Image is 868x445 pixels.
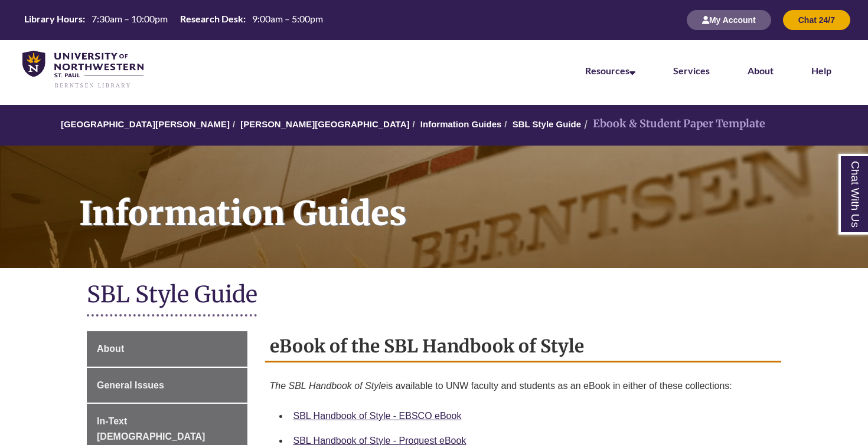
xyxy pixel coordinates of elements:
[92,13,168,24] span: 7:30am – 10:00pm
[581,116,765,133] li: Ebook & Student Paper Template
[252,13,323,24] span: 9:00am – 5:00pm
[293,411,462,421] a: SBL Handbook of Style - EBSCO eBook
[783,10,850,30] button: Chat 24/7
[61,119,230,129] a: [GEOGRAPHIC_DATA][PERSON_NAME]
[97,380,164,390] span: General Issues
[87,368,247,403] a: General Issues
[687,10,771,30] button: My Account
[19,12,328,27] table: Hours Today
[585,65,635,76] a: Resources
[270,381,386,391] em: The SBL Handbook of Style
[513,119,581,129] a: SBL Style Guide
[270,374,777,398] p: is available to UNW faculty and students as an eBook in either of these collections:
[87,331,247,367] a: About
[19,12,328,28] a: Hours Today
[783,15,850,25] a: Chat 24/7
[22,51,143,89] img: UNWSP Library Logo
[240,119,409,129] a: [PERSON_NAME][GEOGRAPHIC_DATA]
[175,12,247,25] th: Research Desk:
[673,65,710,76] a: Services
[265,331,782,362] h2: eBook of the SBL Handbook of Style
[687,15,771,25] a: My Account
[19,12,87,25] th: Library Hours:
[66,146,868,253] h1: Information Guides
[420,119,502,129] a: Information Guides
[748,65,774,76] a: About
[87,280,781,311] h1: SBL Style Guide
[811,65,831,76] a: Help
[97,344,124,354] span: About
